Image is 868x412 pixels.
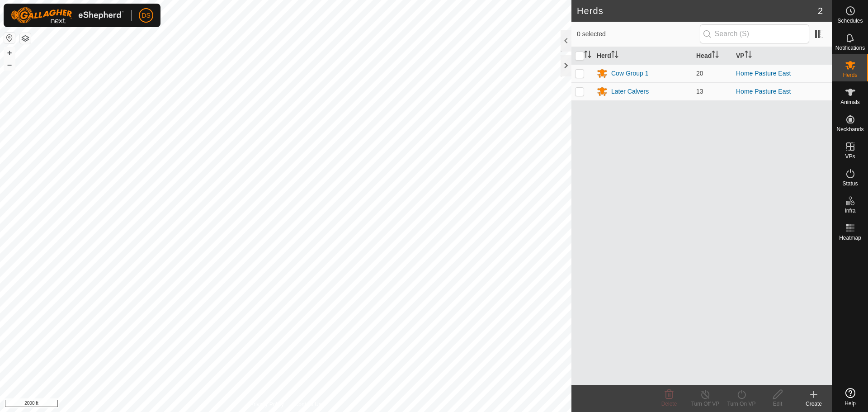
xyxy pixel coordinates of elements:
a: Home Pasture East [736,70,791,77]
img: Gallagher Logo [11,7,124,24]
div: Turn Off VP [687,400,723,408]
p-sorticon: Activate to sort [745,52,752,59]
input: Search (S) [700,24,809,43]
span: Schedules [837,18,863,24]
button: Reset Map [4,33,15,43]
button: Map Layers [20,33,31,44]
div: Turn On VP [723,400,759,408]
p-sorticon: Activate to sort [584,52,591,59]
span: Animals [840,99,860,105]
div: Cow Group 1 [611,69,648,78]
div: Later Calvers [611,87,649,96]
span: Herds [843,72,857,78]
span: 13 [696,88,703,95]
span: 20 [696,70,703,77]
a: Privacy Policy [250,400,284,408]
span: Delete [661,401,677,407]
span: VPs [845,154,855,159]
h2: Herds [577,5,818,16]
button: – [4,59,15,70]
span: Status [842,181,858,186]
div: Create [796,400,832,408]
span: Infra [844,208,855,213]
div: Edit [759,400,796,408]
th: Head [693,47,732,65]
span: DS [142,11,150,20]
button: + [4,47,15,58]
span: Help [844,401,856,406]
span: 0 selected [577,29,700,39]
p-sorticon: Activate to sort [611,52,618,59]
a: Help [832,384,868,410]
a: Contact Us [295,400,321,408]
span: Heatmap [839,235,861,241]
p-sorticon: Activate to sort [712,52,719,59]
span: Neckbands [836,127,863,132]
a: Home Pasture East [736,88,791,95]
span: 2 [818,4,823,18]
th: Herd [593,47,693,65]
th: VP [732,47,832,65]
span: Notifications [835,45,865,51]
